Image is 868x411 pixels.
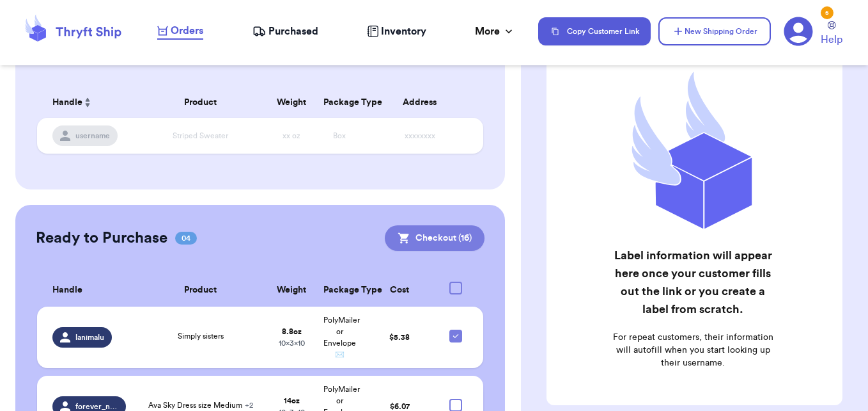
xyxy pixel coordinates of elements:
[36,228,167,248] h2: Ready to Purchase
[283,132,300,140] span: xx oz
[333,132,346,140] span: Box
[821,6,833,19] div: 5
[821,21,842,47] a: Help
[268,274,316,307] th: Weight
[157,23,203,40] a: Orders
[268,24,318,39] span: Purchased
[75,131,110,141] span: username
[134,274,268,307] th: Product
[316,87,364,118] th: Package Type
[279,339,305,347] span: 10 x 3 x 10
[134,87,268,118] th: Product
[367,24,426,39] a: Inventory
[52,284,82,297] span: Handle
[175,232,197,245] span: 04
[821,32,842,47] span: Help
[405,132,435,140] span: xxxxxxxx
[364,87,484,118] th: Address
[658,17,771,45] button: New Shipping Order
[52,96,82,109] span: Handle
[173,132,228,140] span: Striped Sweater
[389,334,410,341] span: $ 5.38
[171,23,203,38] span: Orders
[611,246,775,318] h2: Label information will appear here once your customer fills out the link or you create a label fr...
[323,316,360,359] span: PolyMailer or Envelope ✉️
[148,401,253,409] span: Ava Sky Dress size Medium
[75,332,104,342] span: lanimalu
[245,401,253,409] span: + 2
[284,397,300,405] strong: 14 oz
[538,17,651,45] button: Copy Customer Link
[390,403,410,410] span: $ 6.07
[385,225,484,251] button: Checkout (16)
[381,24,426,39] span: Inventory
[178,332,224,340] span: Simply sisters
[268,87,316,118] th: Weight
[611,331,775,369] p: For repeat customers, their information will autofill when you start looking up their username.
[82,95,93,110] button: Sort ascending
[364,274,436,307] th: Cost
[475,24,515,39] div: More
[282,328,302,335] strong: 8.8 oz
[316,274,364,307] th: Package Type
[784,17,813,46] a: 5
[252,24,318,39] a: Purchased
